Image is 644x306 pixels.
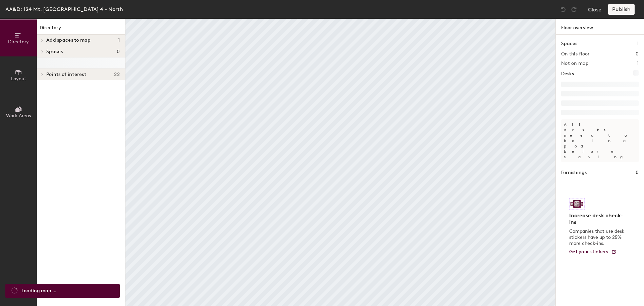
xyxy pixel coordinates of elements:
span: Directory [8,39,29,45]
p: All desks need to be in a pod before saving [561,119,639,162]
h1: Floor overview [556,19,644,35]
canvas: Map [125,19,555,306]
span: Layout [11,76,26,82]
h1: Furnishings [561,169,587,176]
h2: 1 [637,61,639,66]
a: Get your stickers [569,249,616,255]
h2: 0 [636,51,639,57]
h1: 0 [636,169,639,176]
span: Work Areas [6,113,31,119]
h4: Increase desk check-ins [569,212,627,226]
span: Points of interest [46,72,86,77]
img: Sticker logo [569,198,585,210]
span: Get your stickers [569,249,608,255]
h1: Desks [561,70,574,78]
span: Spaces [46,49,63,54]
h2: Not on map [561,61,588,66]
span: Loading map ... [21,287,56,295]
h2: On this floor [561,51,590,57]
button: Close [588,4,601,15]
div: AA&D: 124 Mt. [GEOGRAPHIC_DATA] 4 - North [5,5,123,13]
img: Undo [560,6,567,13]
h1: Directory [37,24,125,35]
h1: Spaces [561,40,577,47]
span: 0 [117,49,120,54]
img: Redo [571,6,577,13]
span: 1 [118,38,120,43]
h1: 1 [637,40,639,47]
p: Companies that use desk stickers have up to 25% more check-ins. [569,228,627,247]
span: 22 [114,72,120,77]
span: Add spaces to map [46,38,91,43]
